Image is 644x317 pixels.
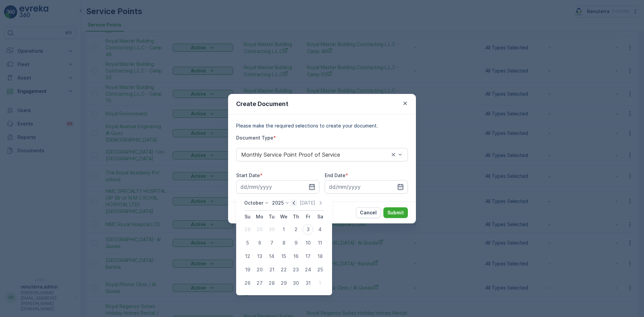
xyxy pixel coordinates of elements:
div: 30 [266,224,277,235]
p: 2025 [272,200,284,206]
th: Thursday [290,211,302,223]
p: Cancel [360,209,377,216]
label: End Date [325,172,345,178]
th: Wednesday [278,211,290,223]
div: 21 [266,264,277,275]
th: Friday [302,211,314,223]
th: Tuesday [266,211,278,223]
div: 22 [278,264,289,275]
div: 18 [315,251,325,262]
div: 16 [290,251,301,262]
p: Submit [387,209,404,216]
div: 4 [315,224,325,235]
div: 3 [303,224,313,235]
div: 19 [242,264,253,275]
div: 12 [242,251,253,262]
div: 20 [254,264,265,275]
input: dd/mm/yyyy [325,180,408,194]
p: Create Document [236,99,288,109]
div: 7 [266,237,277,248]
div: 28 [242,224,253,235]
div: 25 [315,264,325,275]
div: 24 [303,264,313,275]
div: 2 [290,224,301,235]
div: 8 [278,237,289,248]
div: 27 [254,278,265,288]
div: 9 [290,237,301,248]
div: 26 [242,278,253,288]
th: Monday [254,211,266,223]
th: Sunday [241,211,254,223]
input: dd/mm/yyyy [236,180,319,194]
div: 5 [242,237,253,248]
button: Submit [383,207,408,218]
p: Please make the required selections to create your document. [236,122,408,129]
div: 28 [266,278,277,288]
div: 30 [290,278,301,288]
div: 13 [254,251,265,262]
div: 29 [278,278,289,288]
p: [DATE] [300,200,315,206]
div: 14 [266,251,277,262]
div: 29 [254,224,265,235]
div: 11 [315,237,325,248]
div: 1 [278,224,289,235]
div: 15 [278,251,289,262]
p: October [244,200,263,206]
div: 23 [290,264,301,275]
div: 31 [303,278,313,288]
div: 1 [315,278,325,288]
label: Document Type [236,135,273,141]
div: 6 [254,237,265,248]
th: Saturday [314,211,326,223]
label: Start Date [236,172,260,178]
button: Cancel [356,207,381,218]
div: 10 [303,237,313,248]
div: 17 [303,251,313,262]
